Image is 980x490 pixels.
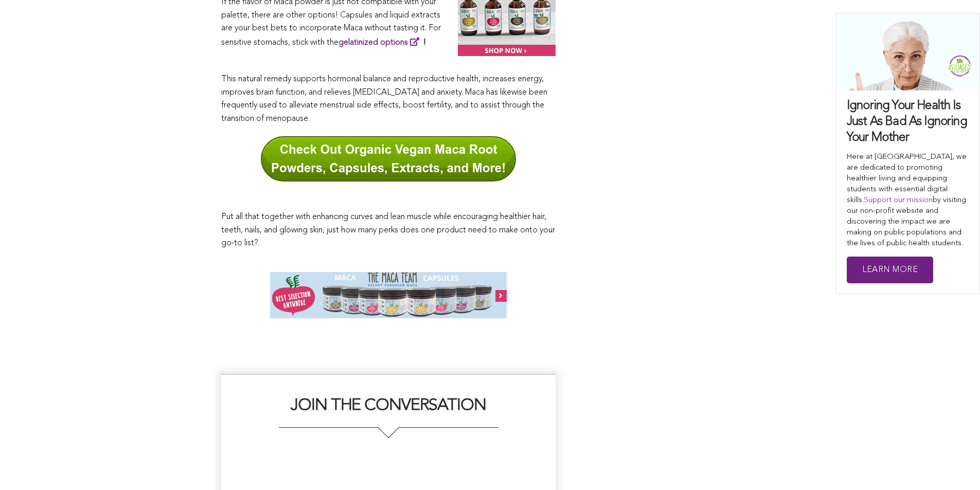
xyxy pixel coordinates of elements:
a: gelatinized options [338,39,423,47]
img: Maca-Team-Capsules-Banner-Ad [270,272,507,318]
iframe: Chat Widget [929,441,980,490]
span: This natural remedy supports hormonal balance and reproductive health, increases energy, improves... [221,75,547,123]
img: Check Out Organic Vegan Maca Root Powders, Capsules, Extracts, and More! [261,136,516,182]
h2: JOIN THE CONVERSATION [231,395,545,427]
span: Put all that together with enhancing curves and lean muscle while encouraging healthier hair, tee... [221,213,555,247]
a: Learn More [847,257,933,284]
strong: ! [338,39,426,47]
